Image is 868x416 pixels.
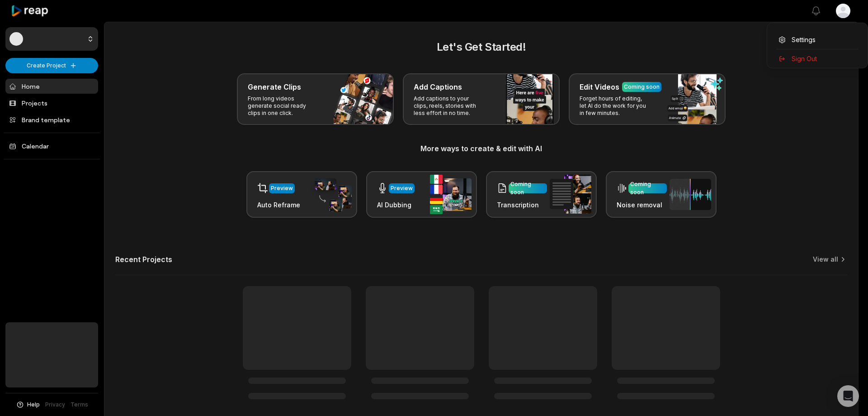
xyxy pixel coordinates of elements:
div: Preview [391,184,413,192]
div: Coming soon [510,180,545,196]
h3: Noise removal [617,200,667,210]
a: Privacy [45,401,65,409]
h3: Transcription [497,200,547,210]
div: Open Intercom Messenger [837,385,859,407]
div: Preview [271,184,293,192]
h3: Add Captions [414,81,462,92]
a: Brand template [5,112,98,127]
a: Home [5,79,98,94]
p: From long videos generate social ready clips in one click. [248,95,318,117]
h3: Edit Videos [580,81,619,92]
a: View all [813,255,838,264]
span: Help [27,401,40,409]
a: Terms [71,401,88,409]
img: noise_removal.png [670,179,711,210]
span: Sign Out [792,54,817,63]
h3: Auto Reframe [257,200,300,210]
span: Settings [792,35,816,44]
a: Calendar [5,139,98,153]
a: Projects [5,96,98,110]
p: Add captions to your clips, reels, stories with less effort in no time. [414,95,484,117]
h2: Recent Projects [115,255,172,264]
div: Coming soon [630,180,665,196]
h3: More ways to create & edit with AI [115,143,847,154]
img: auto_reframe.png [310,177,352,212]
button: Create Project [5,58,98,73]
p: Forget hours of editing, let AI do the work for you in few minutes. [580,95,650,117]
img: transcription.png [550,175,591,214]
div: Coming soon [624,83,660,91]
h2: Let's Get Started! [115,39,847,55]
h3: AI Dubbing [377,200,415,210]
h3: Generate Clips [248,81,301,92]
img: ai_dubbing.png [430,175,472,214]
